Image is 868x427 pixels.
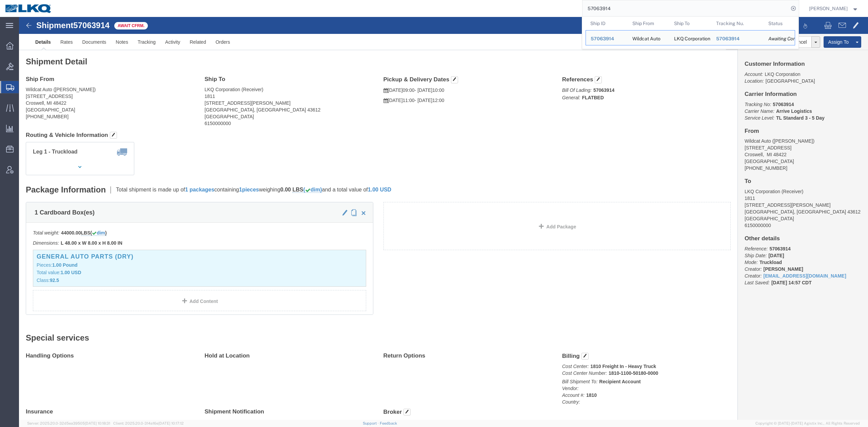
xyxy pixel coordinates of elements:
a: Support [363,421,380,425]
span: Copyright © [DATE]-[DATE] Agistix Inc., All Rights Reserved [755,421,860,426]
a: Feedback [380,421,397,425]
span: 57063914 [591,36,614,41]
table: Search Results [586,17,798,49]
span: 57063914 [716,36,739,41]
div: Wildcat Auto [632,30,660,45]
th: Ship ID [586,17,628,30]
span: Client: 2025.20.0-314a16e [113,421,184,425]
div: 57063914 [716,35,759,42]
th: Ship From [627,17,669,30]
input: Search for shipment number, reference number [583,0,789,17]
span: [DATE] 10:18:31 [85,421,110,425]
div: 57063914 [591,35,623,42]
iframe: FS Legacy Container [19,17,868,420]
img: logo [5,3,52,14]
th: Tracking Nu. [711,17,764,30]
button: [PERSON_NAME] [809,4,859,13]
th: Status [764,17,795,30]
div: LKQ Corporation [674,30,707,45]
span: Matt Harvey [809,5,848,12]
span: Server: 2025.20.0-32d5ea39505 [27,421,110,425]
th: Ship To [669,17,711,30]
div: Awaiting Confirmation [768,35,790,42]
span: [DATE] 10:17:12 [158,421,184,425]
